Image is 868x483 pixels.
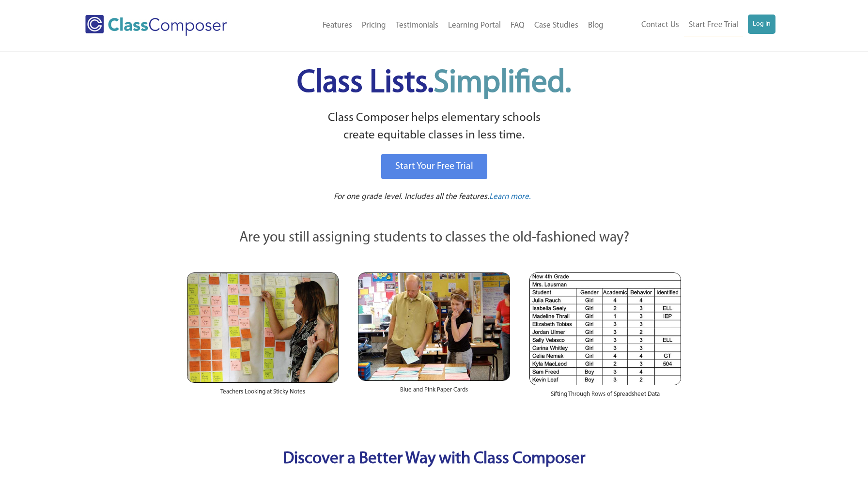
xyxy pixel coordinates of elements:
span: For one grade level. Includes all the features. [334,193,489,201]
a: Start Free Trial [684,15,743,36]
p: Are you still assigning students to classes the old-fashioned way? [187,227,681,249]
img: Class Composer [85,15,227,36]
div: Sifting Through Rows of Spreadsheet Data [529,385,681,408]
a: Blog [583,15,608,36]
a: Case Studies [529,15,583,36]
nav: Header Menu [267,15,608,36]
img: Blue and Pink Paper Cards [358,272,510,380]
a: Features [318,15,357,36]
a: Testimonials [391,15,443,36]
span: Start Your Free Trial [395,162,473,171]
a: Start Your Free Trial [381,154,487,179]
p: Class Composer helps elementary schools create equitable classes in less time. [186,109,682,145]
div: Blue and Pink Paper Cards [358,381,510,404]
nav: Header Menu [608,15,775,36]
img: Teachers Looking at Sticky Notes [187,272,339,383]
a: FAQ [506,15,529,36]
span: Simplified. [434,68,571,99]
img: Spreadsheets [529,272,681,385]
a: Pricing [357,15,391,36]
a: Contact Us [636,15,684,36]
p: Discover a Better Way with Class Composer [177,447,691,472]
a: Learn more. [489,191,531,203]
span: Class Lists. [297,68,571,99]
a: Log In [748,15,775,34]
a: Learning Portal [443,15,506,36]
span: Learn more. [489,193,531,201]
div: Teachers Looking at Sticky Notes [187,383,339,406]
